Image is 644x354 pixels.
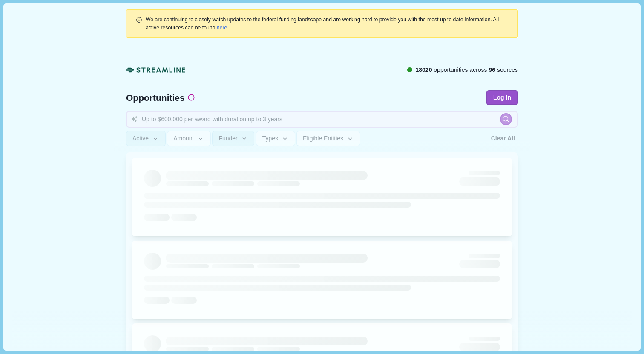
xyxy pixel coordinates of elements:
[146,16,509,31] div: .
[218,135,237,142] span: Funder
[146,17,499,30] span: We are continuing to closely watch updates to the federal funding landscape and are working hard ...
[173,135,194,142] span: Amount
[167,131,211,146] button: Amount
[415,66,432,73] span: 18020
[217,25,227,31] a: here
[486,90,518,105] button: Log In
[132,135,149,142] span: Active
[126,111,518,128] input: Search for funding
[126,93,185,102] span: Opportunities
[488,131,518,146] button: Clear All
[296,131,360,146] button: Eligible Entities
[262,135,278,142] span: Types
[126,131,166,146] button: Active
[256,131,295,146] button: Types
[489,66,496,73] span: 96
[212,131,254,146] button: Funder
[415,66,518,74] span: opportunities across sources
[303,135,343,142] span: Eligible Entities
